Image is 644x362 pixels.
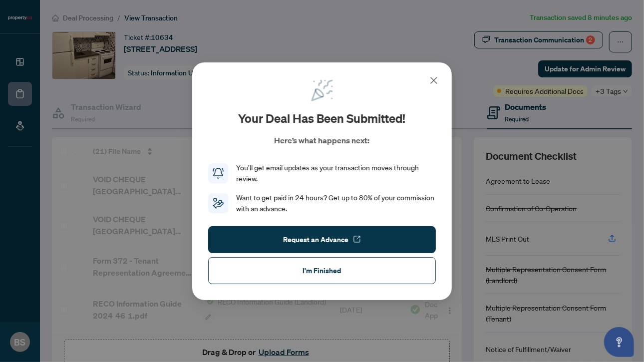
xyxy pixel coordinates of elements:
p: Here’s what happens next: [275,134,370,146]
button: I'm Finished [208,257,436,284]
span: Request an Advance [284,231,349,247]
button: Request an Advance [208,226,436,253]
h2: Your deal has been submitted! [239,110,406,126]
div: You’ll get email updates as your transaction moves through review. [236,162,436,184]
button: Open asap [604,327,634,357]
div: Want to get paid in 24 hours? Get up to 80% of your commission with an advance. [236,192,436,214]
span: I'm Finished [303,262,341,278]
